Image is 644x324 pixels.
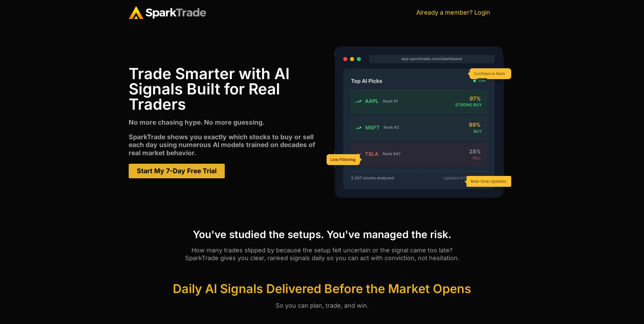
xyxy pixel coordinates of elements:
[137,168,217,174] span: Start My 7-Day Free Trial
[129,283,516,295] h2: Daily Al Signals Delivered Before the Market Opens
[129,66,322,112] h1: Trade Smarter with Al Signals Built for Real Traders
[129,164,225,178] a: Start My 7-Day Free Trial
[129,119,322,126] p: No more chasing hype. No more guessing.
[416,9,490,16] a: Already a member? Login
[129,133,322,157] p: SparkTrade shows you exactly which stocks to buy or sell each day using numerous Al models traine...
[129,302,516,309] p: So you can plan, trade, and win.
[129,246,516,262] p: How many trades slipped by because the setup felt uncertain or the signal came too late? SparkTra...
[129,229,516,239] h3: You've studied the setups. You've managed the risk.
